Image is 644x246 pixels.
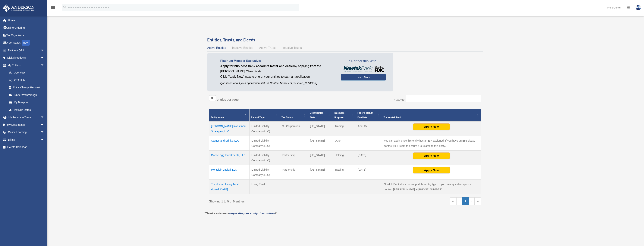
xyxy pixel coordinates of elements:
th: Tax Status: Activate to sort [280,109,308,122]
td: [US_STATE] [308,151,333,165]
td: April 15 [356,121,382,136]
a: Online Ordering [3,24,50,32]
a: CTA Hub [5,76,48,84]
a: Next [469,197,475,205]
img: NewtekBankLogoSM.png [343,66,384,72]
a: Last [475,197,481,205]
td: Goose Egg Investments, LLC [209,151,250,165]
a: Platinum Q&Aarrow_drop_down [3,47,50,54]
em: *Need assistance ? [205,212,277,215]
span: Inactive Entities [232,46,253,49]
img: User Pic [636,5,641,10]
td: C - Corporation [280,121,308,136]
span: Organization State [310,112,323,119]
a: Previous [456,197,462,205]
td: [US_STATE] [308,121,333,136]
a: Overview [5,69,46,77]
a: First [450,197,456,205]
a: Digital Productsarrow_drop_down [3,54,50,62]
th: Business Purpose: Activate to sort [333,109,356,122]
span: arrow_drop_down [40,61,48,69]
span: arrow_drop_down [40,136,48,144]
a: Billingarrow_drop_down [3,136,50,143]
td: Partnership [280,151,308,165]
span: Business Purpose [335,112,344,119]
span: arrow_drop_down [40,121,48,129]
th: Entity Name: Activate to invert sorting [209,109,250,122]
td: Trading [333,165,356,180]
td: [US_STATE] [308,165,333,180]
span: arrow_drop_down [40,47,48,54]
td: [PERSON_NAME] Investment Strategies, LLC [209,121,250,136]
a: Events Calendar [3,143,50,151]
td: Newtek Bank does not support this entity type. If you have questions please contact [PERSON_NAME]... [382,180,481,194]
span: Active Trusts [259,46,276,49]
a: requesting an entity dissolution [229,212,275,215]
button: Apply Now [413,167,450,173]
td: Living Trust [250,180,280,194]
span: Record Type [251,116,265,119]
a: My Entitiesarrow_drop_down [3,61,48,69]
a: Binder Walkthrough [5,91,48,99]
p: Platinum Member Exclusive: [220,58,335,64]
td: Limited Liability Company (LLC) [250,151,280,165]
label: Search: [394,99,405,102]
img: Anderson Advisors Platinum Portal [2,5,36,12]
span: Entity Name [211,116,224,119]
a: My Blueprint [5,99,48,106]
p: Click "Apply Now" next to one of your entities to start an application. [220,74,335,79]
td: [DATE] [356,151,382,165]
span: Active Entities [207,46,226,49]
td: Limited Liability Company (LLC) [250,121,280,136]
td: Other [333,136,356,151]
a: Tax Due Dates [5,106,48,114]
a: Online Learningarrow_drop_down [3,129,50,136]
h3: Entities, Trusts, and Deeds [207,37,483,43]
td: The Jordan Living Trust, signed [DATE] [209,180,250,194]
span: arrow_drop_down [40,129,48,136]
p: Questions about your application status? Contact Newtek at [PHONE_NUMBER] [220,81,335,86]
td: Montclair Capital, LLC [209,165,250,180]
a: Home [3,17,50,24]
a: 1 [462,197,469,205]
p: by applying from the [PERSON_NAME] Client Portal. [220,64,335,74]
a: Order StatusNEW [3,39,50,47]
span: Inactive Trusts [282,46,302,49]
div: Try Newtek Bank [384,115,475,120]
span: Federal Return Due Date [357,112,373,119]
td: You can apply once this entity has an EIN assigned. If you have an EIN please contact your Team t... [382,136,481,151]
td: Partnership [280,165,308,180]
a: menu [51,7,55,10]
button: Apply Now [413,123,450,130]
a: My Anderson Teamarrow_drop_down [3,114,50,121]
a: Tax Organizers [3,31,50,39]
a: Learn More [341,74,386,80]
span: arrow_drop_down [40,54,48,62]
a: My Documentsarrow_drop_down [3,121,50,129]
div: Showing 1 to 5 of 5 entries [209,197,342,204]
span: Tax Status [281,116,293,119]
div: NEW [22,40,30,46]
th: Record Type: Activate to sort [250,109,280,122]
span: In Partnership With... [341,58,386,64]
a: Entity Change Request [5,84,48,91]
th: Organization State: Activate to sort [308,109,333,122]
th: Federal Return Due Date: Activate to sort [356,109,382,122]
td: Limited Liability Company (LLC) [250,165,280,180]
th: Try Newtek Bank : Activate to sort [382,109,481,122]
i: search [63,5,67,9]
td: [US_STATE] [308,136,333,151]
td: Games and Drinks, LLC [209,136,250,151]
button: Apply Now [413,153,450,159]
td: [DATE] [356,165,382,180]
span: Apply for business bank accounts faster and easier [220,64,294,68]
td: Limited Liability Company (LLC) [250,136,280,151]
span: arrow_drop_down [40,114,48,121]
td: Trading [333,121,356,136]
label: entries per page [217,98,239,101]
i: menu [51,5,55,10]
td: Holding [333,151,356,165]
